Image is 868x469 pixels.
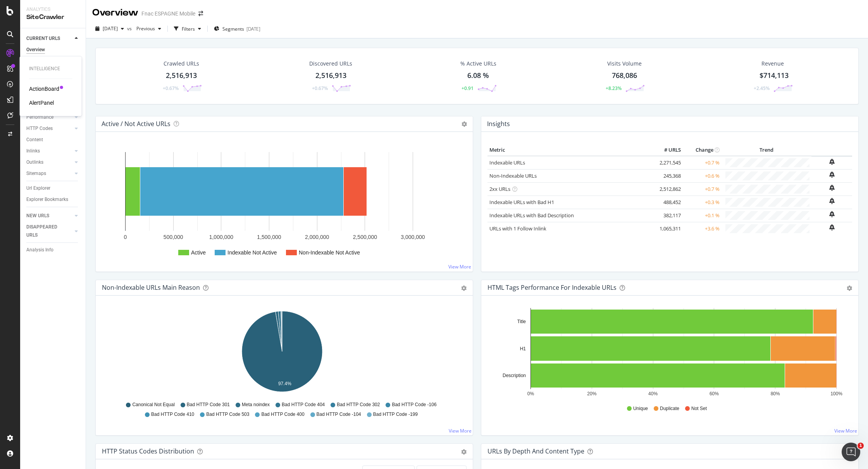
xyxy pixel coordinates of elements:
text: 97.4% [278,381,291,386]
div: arrow-right-arrow-left [198,11,203,16]
h4: Insights [487,119,510,129]
text: 60% [710,391,719,396]
div: +0.67% [163,85,179,92]
td: 382,117 [652,209,683,222]
span: Bad HTTP Code 302 [337,402,380,408]
td: 488,452 [652,196,683,209]
div: Inlinks [26,147,40,155]
td: 2,271,545 [652,156,683,170]
a: Inlinks [26,147,72,155]
span: Revenue [761,60,784,67]
div: Url Explorer [26,184,50,192]
button: Previous [133,22,164,35]
svg: A chart. [102,144,462,265]
text: 100% [830,391,842,396]
a: Performance [26,113,72,121]
span: Duplicate [660,405,679,412]
a: Outlinks [26,158,72,166]
a: Non-Indexable URLs [489,172,537,179]
th: Trend [722,144,811,156]
a: Indexable URLs with Bad Description [489,212,574,219]
svg: A chart. [487,308,847,398]
td: 2,512,862 [652,182,683,196]
div: Explorer Bookmarks [26,196,68,204]
span: Bad HTTP Code -106 [392,402,436,408]
span: $714,113 [759,71,789,80]
a: View More [448,263,471,270]
td: 1,065,311 [652,222,683,235]
a: CURRENT URLS [26,35,72,43]
div: HTML Tags Performance for Indexable URLs [487,284,617,291]
span: Bad HTTP Code -199 [373,411,418,418]
span: Bad HTTP Code 400 [261,411,304,418]
a: View More [834,427,857,434]
a: Sitemaps [26,170,72,178]
a: Indexable URLs [489,159,525,166]
a: ActionBoard [29,85,59,93]
a: Overview [26,46,80,54]
button: Filters [171,22,204,35]
td: +0.3 % [683,196,722,209]
text: 2,000,000 [305,234,329,240]
td: +0.1 % [683,209,722,222]
div: Analysis Info [26,246,53,254]
div: bell-plus [829,171,835,178]
text: Active [191,249,206,256]
th: # URLS [652,144,683,156]
text: 20% [587,391,596,396]
span: Bad HTTP Code 301 [187,402,230,408]
a: Url Explorer [26,184,80,192]
a: HTTP Codes [26,125,72,133]
span: Bad HTTP Code 410 [151,411,194,418]
div: Non-Indexable URLs Main Reason [102,284,200,291]
div: Sitemaps [26,170,46,178]
div: Discovered URLs [309,60,352,67]
button: Segments[DATE] [211,22,263,35]
td: +0.7 % [683,182,722,196]
div: Intelligence [29,66,72,72]
text: Title [517,319,526,324]
div: +0.91 [462,85,474,92]
td: 245,368 [652,169,683,182]
div: bell-plus [829,159,835,165]
div: 2,516,913 [315,71,346,81]
span: Not Set [691,405,707,412]
div: bell-plus [829,185,835,191]
div: % Active URLs [460,60,496,67]
div: 6.08 % [467,71,489,81]
th: Change [683,144,722,156]
div: Analytics [26,6,79,13]
div: NEW URLS [26,212,49,220]
div: +2.45% [754,85,770,92]
span: Previous [133,25,155,32]
a: AlertPanel [29,99,54,107]
td: +3.6 % [683,222,722,235]
div: Overview [26,46,45,54]
a: NEW URLS [26,212,72,220]
div: bell-plus [829,211,835,217]
div: URLs by Depth and Content Type [487,447,584,455]
i: Options [462,121,467,127]
h4: Active / Not Active URLs [102,119,170,129]
td: +0.6 % [683,169,722,182]
a: Explorer Bookmarks [26,196,80,204]
div: HTTP Status Codes Distribution [102,447,194,455]
div: Crawled URLs [164,60,199,67]
text: 80% [771,391,780,396]
text: 1,000,000 [209,234,233,240]
text: Description [503,373,526,378]
span: Unique [633,405,648,412]
span: Bad HTTP Code 503 [206,411,249,418]
text: 3,000,000 [401,234,425,240]
text: H1 [520,346,526,351]
span: Meta noindex [242,402,270,408]
span: Bad HTTP Code -104 [317,411,361,418]
text: 0% [527,391,534,396]
div: +8.23% [606,85,622,92]
div: 2,516,913 [166,71,197,81]
a: Content [26,136,80,144]
div: Fnac ESPAGNE Mobile [141,10,195,17]
button: [DATE] [92,22,127,35]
